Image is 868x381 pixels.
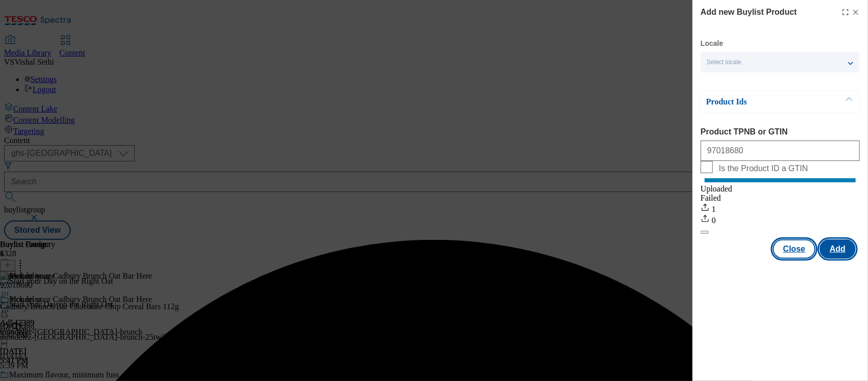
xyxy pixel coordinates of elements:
p: Product Ids [706,97,813,107]
div: 0 [701,214,860,225]
span: Is the Product ID a GTIN [719,164,808,173]
input: Enter 1 or 20 space separated Product TPNB or GTIN [701,141,860,161]
button: Close [773,239,816,259]
button: Select locale [701,52,859,72]
h4: Add new Buylist Product [701,6,797,18]
label: Locale [701,41,723,46]
span: Select locale [707,59,741,66]
button: Add [820,239,856,259]
div: Failed [701,194,860,203]
div: Uploaded [701,184,860,194]
label: Product TPNB or GTIN [701,127,860,137]
div: 1 [701,203,860,214]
